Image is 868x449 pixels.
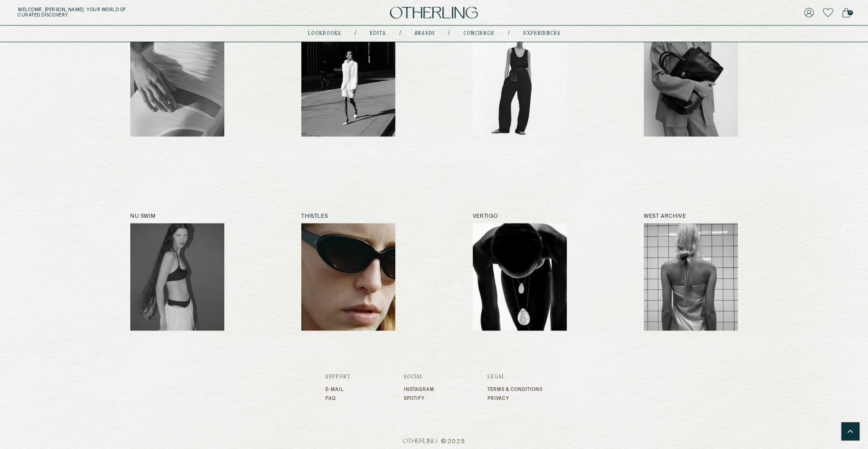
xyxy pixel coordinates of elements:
img: West Archive [644,223,738,330]
a: Metier [644,19,738,136]
a: lookbooks [308,31,341,36]
a: concierge [463,31,495,36]
a: Vertigo [473,213,567,330]
a: experiences [523,31,560,36]
img: Matteau [473,29,567,136]
h5: Welcome, [PERSON_NAME] . Your world of curated discovery. [18,7,268,18]
h3: Legal [487,374,543,380]
a: Instagram [404,387,434,392]
img: Kye Intimates [130,29,224,136]
img: Metier [644,29,738,136]
a: West Archive [644,213,738,330]
h2: Nu Swim [130,213,224,220]
img: Nu Swim [130,223,224,330]
a: E-mail [325,387,351,392]
h2: West Archive [644,213,738,220]
a: Liberowe [301,19,395,136]
img: Vertigo [473,223,567,330]
img: Thistles [301,223,395,330]
a: FAQ [325,396,351,401]
img: logo [390,7,478,19]
div: / [399,30,401,37]
a: Nu Swim [130,213,224,330]
a: Thistles [301,213,395,330]
div: / [448,30,450,37]
h3: Social [404,374,434,380]
span: 0 [847,10,853,15]
a: 0 [842,6,850,19]
a: Edits [370,31,386,36]
a: [PERSON_NAME] [473,19,567,136]
a: Brands [415,31,435,36]
a: Kye Intimates [130,19,224,136]
h2: Thistles [301,213,395,220]
span: © 2025 [325,438,543,445]
div: / [355,30,356,37]
img: Liberowe [301,29,395,136]
h3: Support [325,374,351,380]
a: Spotify [404,396,434,401]
a: Privacy [487,396,543,401]
h2: Vertigo [473,213,567,220]
div: / [508,30,510,37]
a: Terms & Conditions [487,387,543,392]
